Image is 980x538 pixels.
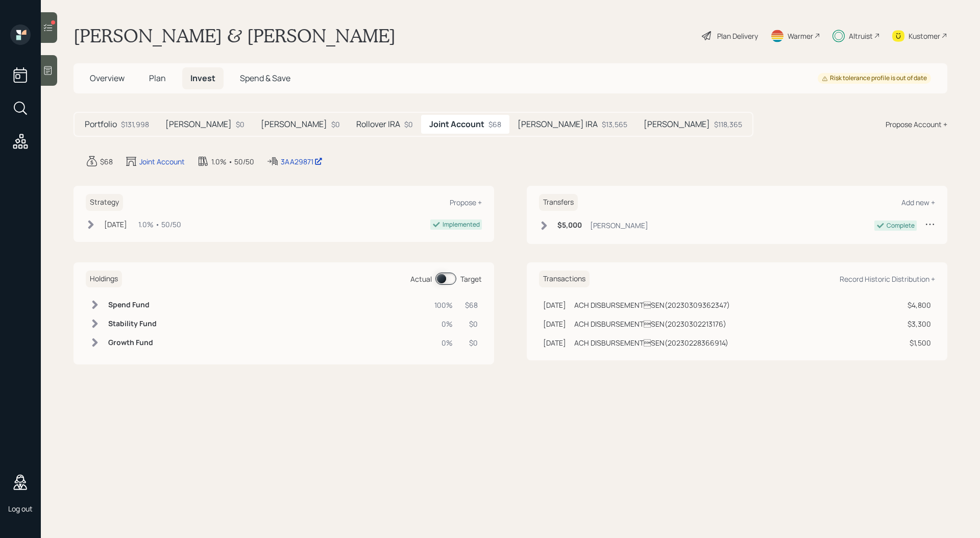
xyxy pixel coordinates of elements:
[887,221,915,230] div: Complete
[434,337,453,348] div: 0%
[574,300,730,310] div: ACH DISBURSEMENTSEN(20230309362347)
[465,319,478,329] div: $0
[590,220,648,231] div: [PERSON_NAME]
[281,156,323,167] div: 3AA29871
[443,220,480,229] div: Implemented
[261,119,327,129] h5: [PERSON_NAME]
[104,219,127,230] div: [DATE]
[822,74,927,83] div: Risk tolerance profile is out of date
[138,219,181,230] div: 1.0% • 50/50
[574,337,728,348] div: ACH DISBURSEMENTSEN(20230228366914)
[139,156,185,167] div: Joint Account
[86,194,123,211] h6: Strategy
[465,337,478,348] div: $0
[901,198,935,207] div: Add new +
[100,156,113,167] div: $68
[574,319,726,329] div: ACH DISBURSEMENTSEN(20230302213176)
[908,319,931,329] div: $3,300
[886,119,947,130] div: Propose Account +
[543,300,566,310] div: [DATE]
[356,119,400,129] h5: Rollover IRA
[717,31,758,41] div: Plan Delivery
[8,504,33,513] div: Log out
[236,119,244,130] div: $0
[908,300,931,310] div: $4,800
[543,337,566,348] div: [DATE]
[908,337,931,348] div: $1,500
[465,300,478,310] div: $68
[539,271,590,287] h6: Transactions
[211,156,254,167] div: 1.0% • 50/50
[108,338,157,347] h6: Growth Fund
[714,119,742,130] div: $118,365
[434,300,453,310] div: 100%
[518,119,598,129] h5: [PERSON_NAME] IRA
[602,119,627,130] div: $13,565
[331,119,340,130] div: $0
[788,31,813,41] div: Warmer
[86,271,122,287] h6: Holdings
[543,319,566,329] div: [DATE]
[434,319,453,329] div: 0%
[90,72,125,84] span: Overview
[557,221,582,230] h6: $5,000
[840,274,935,284] div: Record Historic Distribution +
[450,198,482,207] div: Propose +
[149,72,166,84] span: Plan
[85,119,117,129] h5: Portfolio
[429,119,484,129] h5: Joint Account
[240,72,290,84] span: Spend & Save
[121,119,149,130] div: $131,998
[849,31,873,41] div: Altruist
[539,194,578,211] h6: Transfers
[404,119,413,130] div: $0
[909,31,940,41] div: Kustomer
[108,320,157,328] h6: Stability Fund
[460,274,482,284] div: Target
[190,72,215,84] span: Invest
[108,301,157,309] h6: Spend Fund
[488,119,501,130] div: $68
[73,25,396,47] h1: [PERSON_NAME] & [PERSON_NAME]
[644,119,710,129] h5: [PERSON_NAME]
[410,274,432,284] div: Actual
[165,119,232,129] h5: [PERSON_NAME]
